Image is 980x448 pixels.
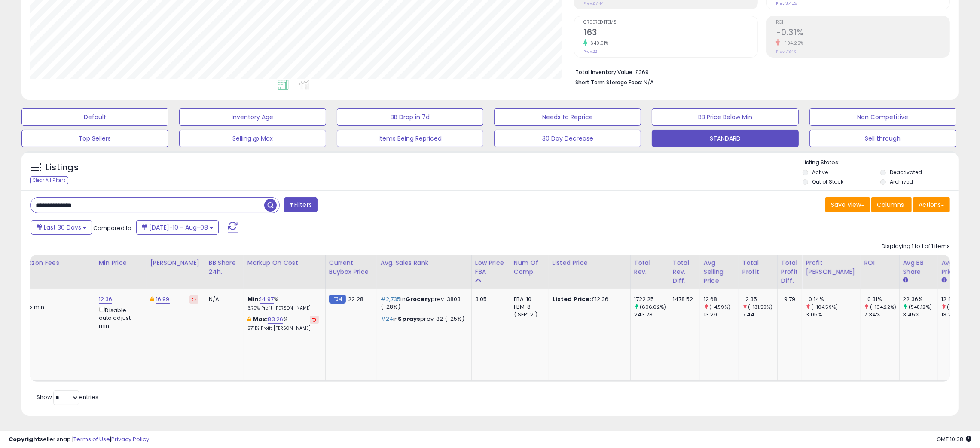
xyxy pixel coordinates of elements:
p: 27.11% Profit [PERSON_NAME] [247,325,319,331]
div: 22.36% [903,295,938,303]
div: Clear All Filters [30,176,68,184]
small: FBM [329,295,346,304]
div: 243.73 [634,311,669,319]
div: N/A [209,295,237,303]
small: Avg BB Share. [903,276,908,284]
div: Total Rev. [634,258,666,276]
small: 640.91% [587,40,609,46]
a: 83.26 [268,315,283,324]
p: Listing States: [803,159,959,167]
div: 3.05% [806,311,860,319]
div: Displaying 1 to 1 of 1 items [882,242,950,251]
div: BB Share 24h. [209,258,240,276]
span: Ordered Items [583,20,757,25]
small: (-4.59%) [709,304,730,310]
span: ROI [776,20,949,25]
div: Num of Comp. [514,258,545,276]
div: 15% [17,295,89,303]
strong: Copyright [9,435,40,443]
div: Profit [PERSON_NAME] [806,258,857,276]
button: BB Drop in 7d [337,108,484,126]
a: Privacy Policy [111,435,149,443]
div: -2.35 [742,295,777,303]
div: seller snap | | [9,436,149,444]
b: Short Term Storage Fees: [575,79,642,86]
small: Avg Win Price. [942,276,947,284]
button: Sell through [809,130,956,147]
div: 7.34% [864,311,899,319]
label: Archived [890,178,913,185]
div: FBA: 10 [514,295,542,303]
h2: -0.31% [776,28,949,39]
div: 12.86 [942,295,977,303]
div: Low Price FBA [475,258,507,276]
button: Save View [825,197,870,212]
span: [DATE]-10 - Aug-08 [149,223,208,232]
span: Compared to: [93,224,133,232]
div: -9.79 [781,295,796,303]
p: in prev: 3803 (-28%) [381,295,465,311]
div: % [247,316,319,331]
button: Last 30 Days [31,220,92,235]
div: £12.36 [553,295,624,303]
b: Total Inventory Value: [575,68,634,76]
button: 30 Day Decrease [494,130,641,147]
button: Columns [871,197,912,212]
small: (-104.22%) [870,304,897,310]
button: Inventory Age [179,108,326,126]
div: [PERSON_NAME] [150,258,201,267]
div: FBM: 8 [514,303,542,311]
div: -0.31% [864,295,899,303]
div: Avg BB Share [903,258,934,276]
small: (-3.09%) [947,304,969,310]
b: Min: [247,295,260,303]
small: Prev: 3.45% [776,1,797,6]
div: Avg. Sales Rank [381,258,468,267]
label: Out of Stock [812,178,843,185]
li: £369 [575,66,943,77]
div: 1722.25 [634,295,669,303]
div: 1478.52 [673,295,693,303]
div: ROI [864,258,896,267]
div: Total Rev. Diff. [673,258,696,285]
div: 12.68 [704,295,739,303]
button: [DATE]-10 - Aug-08 [136,220,219,235]
span: Show: entries [37,393,98,401]
div: 3.45% [903,311,938,319]
small: (606.62%) [640,304,666,310]
span: 2025-09-8 10:38 GMT [937,435,971,443]
div: Avg Win Price [942,258,973,276]
a: 12.36 [99,295,113,304]
span: Grocery [406,295,431,303]
b: Listed Price: [553,295,592,303]
small: (548.12%) [909,304,932,310]
span: Last 30 Days [44,223,81,232]
div: Amazon Fees [17,258,92,267]
span: N/A [644,78,654,86]
div: 7.44 [742,311,777,319]
h2: 163 [583,28,757,39]
small: Prev: 22 [583,49,597,54]
th: The percentage added to the cost of goods (COGS) that forms the calculator for Min & Max prices. [244,255,325,289]
small: Prev: £7.44 [583,1,604,6]
small: -104.22% [780,40,804,46]
label: Deactivated [890,169,922,176]
button: BB Price Below Min [652,108,799,126]
div: -0.14% [806,295,860,303]
h5: Listings [46,162,79,174]
div: Avg Selling Price [704,258,735,285]
a: 16.99 [156,295,170,304]
p: in prev: 32 (-25%) [381,315,465,323]
div: Total Profit [742,258,774,276]
b: Max: [253,315,268,323]
div: 13.27 [942,311,977,319]
div: Listed Price [553,258,627,267]
div: £0.25 min [17,303,89,311]
span: Sprays [398,315,420,323]
span: 22.28 [348,295,363,303]
button: Non Competitive [809,108,956,126]
div: Markup on Cost [247,258,322,267]
small: Prev: 7.34% [776,49,796,54]
button: Items Being Repriced [337,130,484,147]
button: Selling @ Max [179,130,326,147]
